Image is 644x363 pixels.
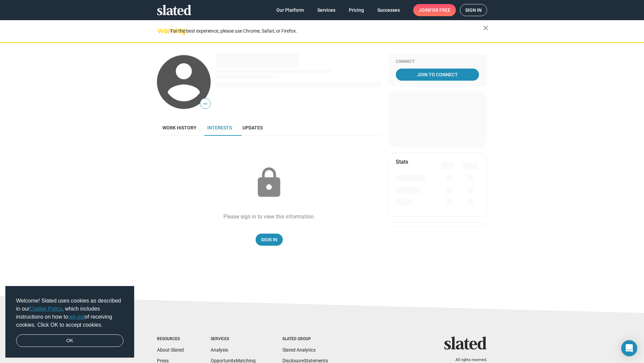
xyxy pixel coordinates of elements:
a: About Slated [157,347,184,353]
a: Sign In [256,234,283,246]
a: Pricing [343,4,369,16]
a: Updates [237,120,268,136]
span: Sign in [465,4,482,16]
div: Open Intercom Messenger [621,340,637,356]
span: Our Platform [276,4,304,16]
a: opt-out [68,314,85,320]
span: Welcome! Slated uses cookies as described in our , which includes instructions on how to of recei... [16,297,123,329]
a: Our Platform [271,4,309,16]
a: Cookie Policy [30,306,62,312]
a: dismiss cookie message [16,334,123,347]
span: Work history [162,125,197,130]
a: Successes [372,4,405,16]
span: Successes [377,4,400,16]
span: for free [429,4,450,16]
a: Analysis [211,347,228,353]
a: Slated Analytics [282,347,316,353]
a: Services [312,4,341,16]
span: Join To Connect [397,69,478,81]
a: Work history [157,120,202,136]
div: Resources [157,336,184,342]
span: Interests [207,125,232,130]
mat-card-title: Stats [396,158,408,165]
mat-icon: warning [158,27,166,35]
div: For the best experience, please use Chrome, Safari, or Firefox. [170,27,483,36]
a: Joinfor free [413,4,456,16]
div: Connect [396,59,479,65]
a: Join To Connect [396,69,479,81]
div: cookieconsent [5,286,134,358]
span: Updates [243,125,263,130]
span: Sign In [261,234,277,246]
span: Services [317,4,335,16]
span: Pricing [349,4,364,16]
span: Join [419,4,450,16]
a: Sign in [460,4,487,16]
div: Slated Group [282,336,328,342]
mat-icon: lock [252,166,286,200]
div: Please sign in to view this information. [223,213,315,220]
mat-icon: close [482,24,490,32]
a: Interests [202,120,237,136]
span: — [200,99,210,108]
div: Services [211,336,256,342]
